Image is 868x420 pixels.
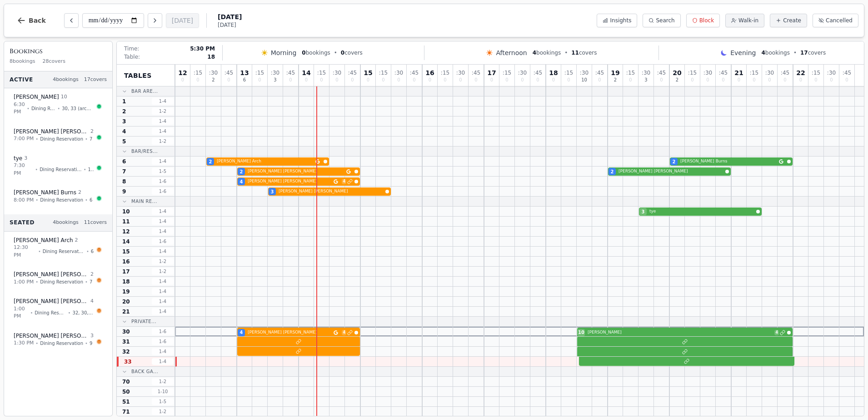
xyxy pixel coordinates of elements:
[84,76,107,84] span: 17 covers
[40,197,83,203] span: Dining Reservation
[152,298,174,305] span: 1 - 4
[10,219,35,226] span: Seated
[122,398,130,405] span: 51
[40,340,83,347] span: Dining Reservation
[209,70,218,76] span: : 30
[342,179,346,184] span: 4
[85,278,88,285] span: •
[425,70,434,76] span: 16
[302,50,305,56] span: 0
[91,248,94,255] span: 6
[53,219,79,227] span: 4 bookings
[152,338,174,345] span: 1 - 6
[14,189,76,196] span: [PERSON_NAME] Burns
[781,70,789,76] span: : 45
[152,228,174,235] span: 1 - 4
[227,78,230,82] span: 0
[14,332,89,339] span: [PERSON_NAME] [PERSON_NAME]
[61,93,67,101] span: 10
[29,17,46,24] span: Back
[14,298,89,305] span: [PERSON_NAME] [PERSON_NAME]
[255,70,264,76] span: : 15
[240,178,243,185] span: 4
[8,88,109,121] button: [PERSON_NAME] 106:30 PM•Dining Reservation•30, 33 (archived), 31, 32
[152,238,174,245] span: 1 - 6
[53,76,79,84] span: 4 bookings
[27,105,30,112] span: •
[14,93,59,101] span: [PERSON_NAME]
[14,155,22,162] span: tye
[474,78,477,82] span: 0
[152,348,174,355] span: 1 - 4
[830,78,833,82] span: 0
[364,70,372,76] span: 15
[43,248,85,255] span: Dining Reservation
[90,278,92,285] span: 7
[649,208,754,215] span: tye
[779,159,783,164] svg: Google booking
[35,136,38,142] span: •
[680,158,777,165] span: [PERSON_NAME] Burns
[73,309,94,316] span: 32, 30, 31, 8
[122,258,130,265] span: 16
[722,78,724,82] span: 0
[14,244,36,259] span: 12:30 PM
[152,398,174,405] span: 1 - 5
[843,70,851,76] span: : 45
[14,135,34,143] span: 7:00 PM
[194,70,202,76] span: : 15
[35,197,38,203] span: •
[750,70,758,76] span: : 15
[346,169,351,174] svg: Google booking
[564,49,568,56] span: •
[813,14,858,27] button: Cancelled
[730,48,756,57] span: Evening
[131,88,158,95] span: Bar Are...
[686,14,720,27] button: Block
[38,248,41,255] span: •
[783,17,801,24] span: Create
[487,70,496,76] span: 17
[217,158,314,165] span: [PERSON_NAME] Arch
[152,408,174,415] span: 1 - 2
[382,78,384,82] span: 0
[152,248,174,255] span: 1 - 4
[379,70,388,76] span: : 15
[64,13,79,28] button: Previous day
[320,78,323,82] span: 0
[719,70,728,76] span: : 45
[614,78,617,82] span: 2
[122,208,130,215] span: 10
[341,50,344,56] span: 0
[334,49,337,56] span: •
[673,158,676,165] span: 2
[552,78,555,82] span: 0
[8,266,109,291] button: [PERSON_NAME] [PERSON_NAME]21:00 PM•Dining Reservation•7
[533,50,536,56] span: 4
[152,218,174,225] span: 1 - 4
[122,388,130,395] span: 50
[131,148,158,155] span: Bar/Res...
[738,78,740,82] span: 0
[656,17,674,24] span: Search
[521,78,524,82] span: 0
[190,45,215,52] span: 5:30 PM
[24,155,27,162] span: 3
[800,49,826,56] span: covers
[122,158,126,165] span: 6
[598,78,601,82] span: 0
[85,136,88,142] span: •
[122,138,126,145] span: 5
[765,70,774,76] span: : 30
[57,105,60,112] span: •
[348,70,357,76] span: : 45
[564,70,573,76] span: : 15
[122,228,130,235] span: 12
[35,340,38,347] span: •
[181,78,184,82] span: 0
[496,48,527,57] span: Afternoon
[706,78,709,82] span: 0
[734,70,743,76] span: 21
[286,70,295,76] span: : 45
[40,278,83,285] span: Dining Reservation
